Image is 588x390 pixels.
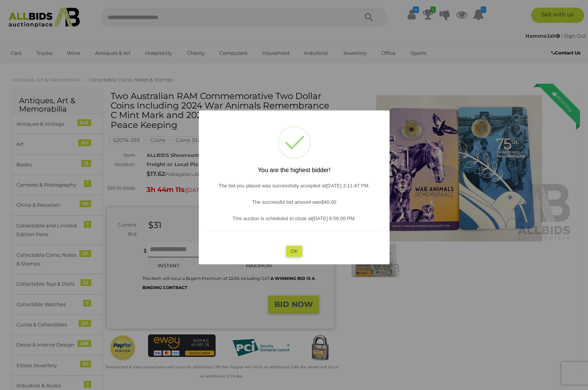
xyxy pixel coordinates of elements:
span: [DATE] 3:11:47 PM [326,183,368,189]
h2: You are the highest bidder! [206,167,382,174]
p: The bid you placed was successfully accepted at . [206,181,382,190]
span: [DATE] 6:56:00 PM [312,216,354,221]
p: The successful bid amount was [206,198,382,206]
span: $40.00 [321,199,336,205]
button: OK [286,246,302,257]
p: This auction is scheduled to close at . [206,214,382,223]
